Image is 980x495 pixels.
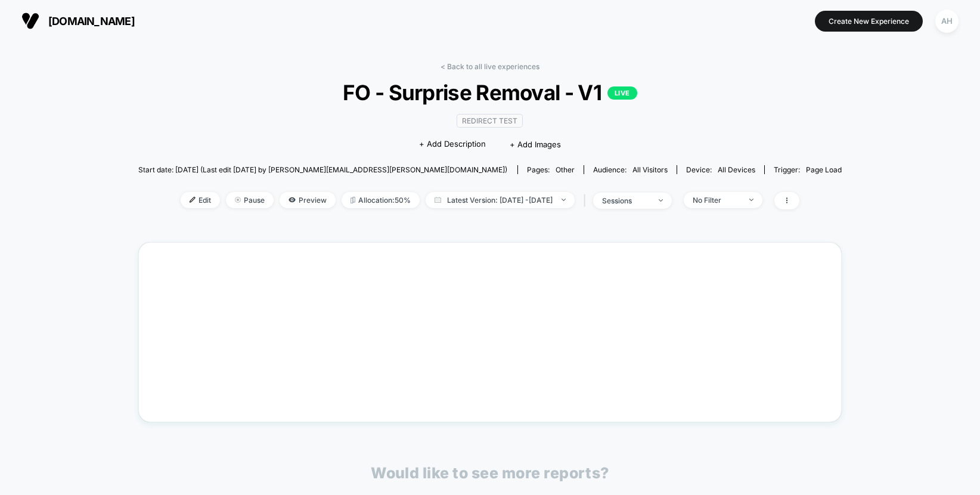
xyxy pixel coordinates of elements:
div: Pages: [527,165,575,174]
span: Edit [181,192,220,208]
p: LIVE [607,86,637,100]
span: Allocation: 50% [342,192,420,208]
span: FO - Surprise Removal - V1 [173,80,807,105]
span: [DOMAIN_NAME] [48,15,135,27]
button: Create New Experience [815,11,923,32]
div: Audience: [593,165,668,174]
span: + Add Images [510,140,561,149]
span: Pause [226,192,274,208]
span: | [581,192,593,209]
span: Page Load [806,165,842,174]
img: end [235,197,241,203]
img: calendar [435,197,441,203]
img: Visually logo [21,12,39,30]
img: end [749,199,753,201]
button: [DOMAIN_NAME] [18,11,138,30]
span: Start date: [DATE] (Last edit [DATE] by [PERSON_NAME][EMAIL_ADDRESS][PERSON_NAME][DOMAIN_NAME]) [138,165,507,174]
p: Would like to see more reports? [371,464,609,482]
img: end [562,199,566,201]
button: AH [932,9,962,33]
span: Redirect Test [457,114,523,128]
img: end [659,199,663,202]
span: Latest Version: [DATE] - [DATE] [426,192,575,208]
span: Preview [280,192,336,208]
span: + Add Description [419,138,486,150]
span: All Visitors [632,165,668,174]
span: Device: [677,165,764,174]
div: No Filter [693,196,740,205]
span: other [556,165,575,174]
a: < Back to all live experiences [441,62,539,71]
div: Trigger: [774,165,842,174]
img: edit [190,197,196,203]
div: sessions [602,196,650,205]
span: all devices [718,165,755,174]
img: rebalance [351,197,355,203]
div: AH [935,10,959,33]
